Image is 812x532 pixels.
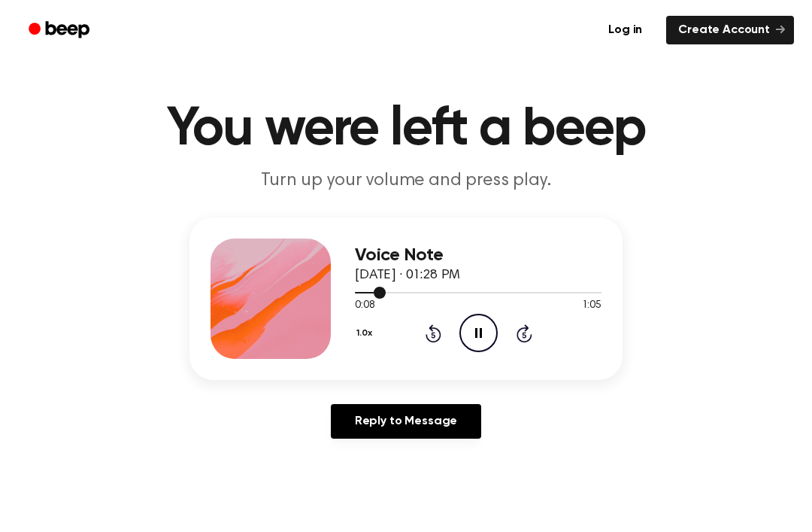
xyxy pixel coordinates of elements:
[593,13,657,47] a: Log in
[666,16,794,44] a: Create Account
[355,245,601,266] h3: Voice Note
[355,321,377,346] button: 1.0x
[355,269,460,282] span: [DATE] · 01:28 PM
[582,298,601,314] span: 1:05
[18,16,103,45] a: Beep
[331,404,481,439] a: Reply to Message
[117,169,695,193] p: Turn up your volume and press play.
[355,298,374,314] span: 0:08
[21,102,791,157] h1: You were left a beep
